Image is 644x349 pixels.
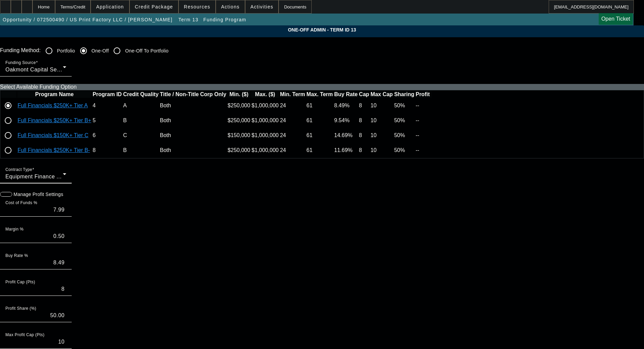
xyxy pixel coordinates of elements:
[359,128,369,143] td: 8
[92,113,122,128] td: 5
[227,113,251,128] td: $250,000
[370,128,393,143] td: 10
[370,99,393,113] td: 10
[359,91,369,98] th: Cap
[184,4,210,9] span: Resources
[334,99,358,113] td: 8.49%
[359,99,369,113] td: 8
[370,91,393,98] th: Max Cap
[394,99,415,113] td: 50%
[123,113,159,128] td: B
[415,113,430,128] td: --
[280,99,305,113] td: 24
[394,128,415,143] td: 50%
[415,128,430,143] td: --
[359,113,369,128] td: 8
[123,143,159,157] td: B
[177,14,200,26] button: Term 13
[334,143,358,157] td: 11.69%
[394,143,415,157] td: 50%
[17,91,92,98] th: Program Name
[123,99,159,113] td: A
[18,117,91,123] a: Full Financials $250K+ Tier B+
[306,91,333,98] th: Max. Term
[90,47,109,54] label: One-Off
[227,143,251,157] td: $250,000
[56,47,75,54] label: Portfolio
[280,128,305,143] td: 24
[5,333,45,337] mat-label: Max Profit Cap (Pts)
[91,0,129,13] button: Application
[5,61,36,65] mat-label: Funding Source
[5,67,72,72] span: Oakmont Capital Services
[160,99,199,113] td: Both
[160,113,199,128] td: Both
[204,17,246,22] span: Funding Program
[306,99,333,113] td: 61
[92,91,122,98] th: Program ID
[306,143,333,157] td: 61
[280,143,305,157] td: 24
[96,4,124,9] span: Application
[415,99,430,113] td: --
[5,306,36,311] mat-label: Profit Share (%)
[227,99,251,113] td: $250,000
[92,143,122,157] td: 8
[12,191,63,198] label: Manage Profit Settings
[92,128,122,143] td: 6
[394,91,415,98] th: Sharing
[280,113,305,128] td: 24
[160,128,199,143] td: Both
[124,47,168,54] label: One-Off To Portfolio
[123,91,159,98] th: Credit Quality
[92,99,122,113] td: 4
[334,113,358,128] td: 9.54%
[306,113,333,128] td: 61
[394,113,415,128] td: 50%
[130,0,178,13] button: Credit Package
[370,143,393,157] td: 10
[251,113,279,128] td: $1,000,000
[5,201,37,205] mat-label: Cost of Funds %
[5,27,639,32] span: One-Off Admin - Term ID 13
[251,4,273,9] span: Activities
[415,143,430,157] td: --
[227,128,251,143] td: $150,000
[5,254,28,258] mat-label: Buy Rate %
[18,103,88,108] a: Full Financials $250K+ Tier A
[18,147,90,153] a: Full Financials $250K+ Tier B-
[123,128,159,143] td: C
[179,0,215,13] button: Resources
[200,91,226,98] th: Corp Only
[334,128,358,143] td: 14.69%
[160,91,199,98] th: Title / Non-Title
[178,17,198,22] span: Term 13
[251,143,279,157] td: $1,000,000
[18,132,88,138] a: Full Financials $150K+ Tier C
[227,91,251,98] th: Min. ($)
[306,128,333,143] td: 61
[5,227,24,232] mat-label: Margin %
[251,91,279,98] th: Max. ($)
[280,91,305,98] th: Min. Term
[245,0,279,13] button: Activities
[370,113,393,128] td: 10
[3,17,172,22] span: Opportunity / 072500490 / US Print Factory LLC / [PERSON_NAME]
[135,4,173,9] span: Credit Package
[221,4,240,9] span: Actions
[334,91,358,98] th: Buy Rate
[251,128,279,143] td: $1,000,000
[216,0,245,13] button: Actions
[599,13,633,25] a: Open Ticket
[359,143,369,157] td: 8
[202,14,248,26] button: Funding Program
[5,280,35,284] mat-label: Profit Cap (Pts)
[251,99,279,113] td: $1,000,000
[160,143,199,157] td: Both
[5,168,32,172] mat-label: Contract Type
[415,91,430,98] th: Profit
